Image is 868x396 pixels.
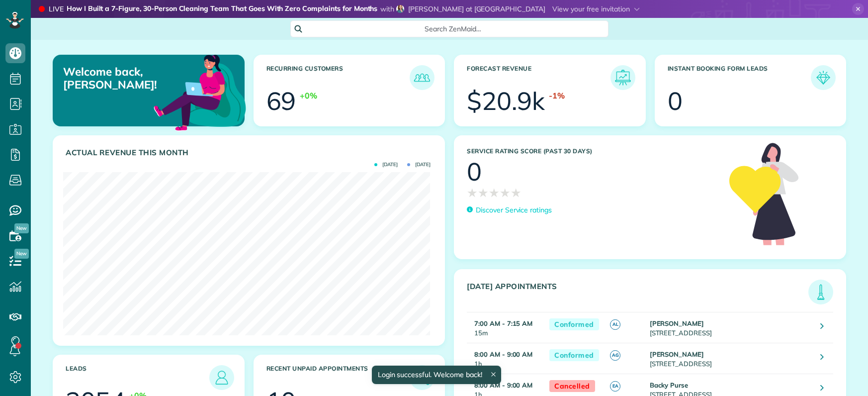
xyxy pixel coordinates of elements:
a: Discover Service ratings [467,205,552,215]
h3: Service Rating score (past 30 days) [467,148,719,155]
span: ★ [511,184,521,201]
img: icon_leads-1bed01f49abd5b7fead27621c3d59655bb73ed531f8eeb49469d10e621d6b896.png [212,368,232,388]
span: [DATE] [374,162,398,167]
h3: Recent unpaid appointments [266,365,410,390]
span: ★ [467,184,478,201]
h3: Forecast Revenue [467,65,610,90]
h3: Recurring Customers [266,65,410,90]
div: $20.9k [467,89,545,113]
p: Discover Service ratings [476,205,552,215]
span: ★ [500,184,511,201]
img: stephanie-pipkin-96de6d1c4dbbe89ac2cf66ae4a2a65097b4bdeddb8dcc8f0118c4cbbfde044c5.jpg [396,5,404,13]
span: with [380,4,394,13]
span: Cancelled [549,380,595,393]
strong: 8:00 AM - 9:00 AM [474,350,532,358]
strong: 8:00 AM - 9:00 AM [474,381,532,389]
div: 0 [467,159,482,184]
div: 69 [266,89,296,113]
p: Welcome back, [PERSON_NAME]! [63,65,182,92]
span: AL [610,319,620,330]
h3: Instant Booking Form Leads [668,65,811,90]
strong: Backy Purse [650,381,689,389]
img: icon_todays_appointments-901f7ab196bb0bea1936b74009e4eb5ffbc2d2711fa7634e0d609ed5ef32b18b.png [811,282,831,302]
strong: [PERSON_NAME] [650,350,704,358]
span: [PERSON_NAME] at [GEOGRAPHIC_DATA] [408,4,545,13]
span: ★ [489,184,500,201]
td: [STREET_ADDRESS] [647,312,813,343]
img: icon_recurring_customers-cf858462ba22bcd05b5a5880d41d6543d210077de5bb9ebc9590e49fd87d84ed.png [412,68,432,88]
td: 15m [467,312,544,343]
td: [STREET_ADDRESS] [647,343,813,374]
span: New [14,249,29,259]
h3: [DATE] Appointments [467,282,808,304]
h3: Leads [66,365,209,390]
div: +0% [300,90,317,101]
strong: 7:00 AM - 7:15 AM [474,319,532,327]
td: 1h [467,343,544,374]
strong: [PERSON_NAME] [650,319,704,327]
div: -1% [549,90,565,101]
span: Conformed [549,318,599,331]
div: Login successful. Welcome back! [371,366,501,384]
span: [DATE] [407,162,431,167]
span: Conformed [549,349,599,362]
img: dashboard_welcome-42a62b7d889689a78055ac9021e634bf52bae3f8056760290aed330b23ab8690.png [152,43,248,140]
span: AG [610,350,620,361]
span: New [14,223,29,233]
strong: How I Built a 7-Figure, 30-Person Cleaning Team That Goes With Zero Complaints for Months [67,4,378,14]
img: icon_forecast_revenue-8c13a41c7ed35a8dcfafea3cbb826a0462acb37728057bba2d056411b612bbbe.png [613,68,633,88]
h3: Actual Revenue this month [66,148,434,157]
span: ★ [478,184,489,201]
span: EA [610,381,620,392]
img: icon_form_leads-04211a6a04a5b2264e4ee56bc0799ec3eb69b7e499cbb523a139df1d13a81ae0.png [813,68,833,88]
div: 0 [668,89,683,113]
